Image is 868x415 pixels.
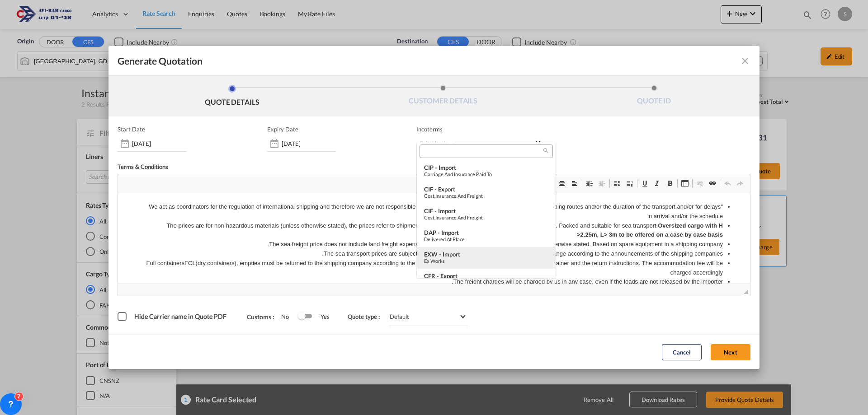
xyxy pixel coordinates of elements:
[27,84,605,93] li: The freight charges will be charged by us in any case, even if the loads are not released by the ...
[424,193,548,199] div: Cost,Insurance and Freight
[424,258,548,264] div: Ex Works
[424,236,548,242] div: Delivered at Place
[424,251,548,258] div: EXW - import
[27,9,605,28] li: "We act as coordinators for the regulation of international shipping and therefore we are not res...
[27,47,605,56] li: The sea freight price does not include land freight expenses abroad and/or other expenses abroad,...
[424,164,548,171] div: CIP - import
[27,56,605,65] li: The sea transport prices are subject to the prices of the shipping companies and may change accor...
[542,147,549,154] md-icon: icon-magnify
[424,207,548,214] div: CIF - import
[424,272,548,280] div: CFR - export
[424,214,548,220] div: Cost,Insurance and Freight
[424,186,548,193] div: CIF - export
[424,171,548,177] div: Carriage and Insurance Paid to
[27,65,605,84] li: Full containersFCL(dry containers), empties must be returned to the shipping company according to...
[27,28,605,47] li: The prices are for non-hazardous materials (unless otherwise stated), the prices refer to shipmen...
[424,229,548,236] div: DAP - import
